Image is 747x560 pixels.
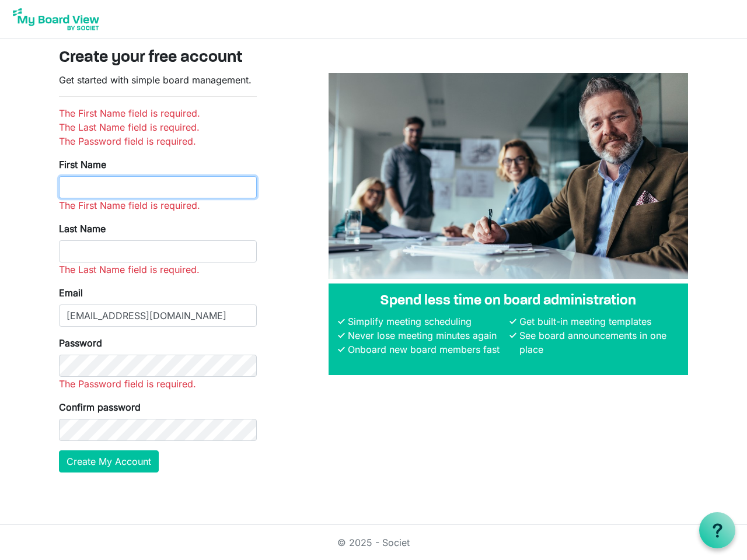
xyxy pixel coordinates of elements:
img: A photograph of board members sitting at a table [329,73,688,279]
h4: Spend less time on board administration [338,293,679,310]
li: The First Name field is required. [59,106,257,120]
li: Get built-in meeting templates [516,314,679,328]
label: Email [59,286,83,300]
span: The First Name field is required. [59,199,200,211]
label: Confirm password [59,400,141,414]
li: Onboard new board members fast [345,342,507,356]
span: The Last Name field is required. [59,264,200,275]
li: The Password field is required. [59,134,257,148]
img: My Board View Logo [9,5,103,34]
label: Password [59,336,102,350]
span: Get started with simple board management. [59,74,252,86]
li: See board announcements in one place [516,328,679,356]
li: The Last Name field is required. [59,120,257,134]
button: Create My Account [59,450,159,473]
li: Simplify meeting scheduling [345,314,507,328]
li: Never lose meeting minutes again [345,328,507,342]
span: The Password field is required. [59,378,196,390]
label: First Name [59,157,106,171]
h3: Create your free account [59,48,688,68]
label: Last Name [59,222,106,236]
a: © 2025 - Societ [337,537,410,548]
